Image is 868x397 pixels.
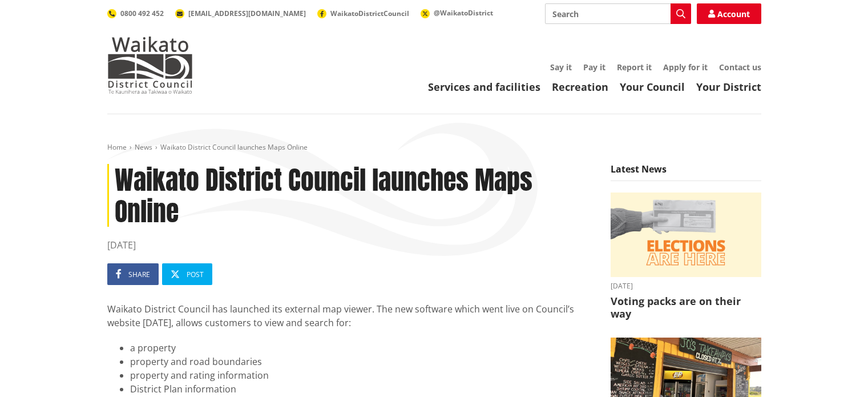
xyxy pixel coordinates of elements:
span: @WaikatoDistrict [434,8,493,18]
a: Say it [550,62,572,73]
span: [EMAIL_ADDRESS][DOMAIN_NAME] [188,9,306,18]
h1: Waikato District Council launches Maps Online [107,164,594,227]
a: Your Council [620,80,685,94]
nav: breadcrumb [107,143,761,153]
h3: Voting packs are on their way [611,295,761,320]
img: Elections are here [611,193,761,278]
input: Search input [545,3,691,24]
li: District Plan information [130,382,594,396]
a: Services and facilities [428,80,540,94]
span: Share [128,270,150,279]
a: News [135,142,152,152]
a: Share [107,263,159,285]
span: 0800 492 452 [120,9,164,18]
p: Waikato District Council has launched its external map viewer. The new software which went live o... [107,302,594,330]
a: Recreation [552,80,608,94]
h5: Latest News [611,164,761,181]
li: property and road boundaries [130,355,594,368]
img: Waikato District Council - Te Kaunihera aa Takiwaa o Waikato [107,37,193,94]
li: a property [130,341,594,355]
a: [DATE] Voting packs are on their way [611,193,761,320]
a: @WaikatoDistrict [421,8,493,18]
time: [DATE] [611,283,761,290]
a: Post [162,263,212,285]
a: [EMAIL_ADDRESS][DOMAIN_NAME] [175,9,306,18]
time: [DATE] [107,238,594,252]
span: WaikatoDistrictCouncil [330,9,409,18]
a: Account [697,3,761,24]
a: 0800 492 452 [107,9,164,18]
a: Pay it [583,62,605,73]
a: Report it [617,62,652,73]
span: Waikato District Council launches Maps Online [160,142,308,152]
li: property and rating information [130,368,594,382]
a: Contact us [719,62,761,73]
span: Post [187,270,204,279]
a: WaikatoDistrictCouncil [317,9,409,18]
a: Your District [696,80,761,94]
a: Apply for it [663,62,708,73]
a: Home [107,142,127,152]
